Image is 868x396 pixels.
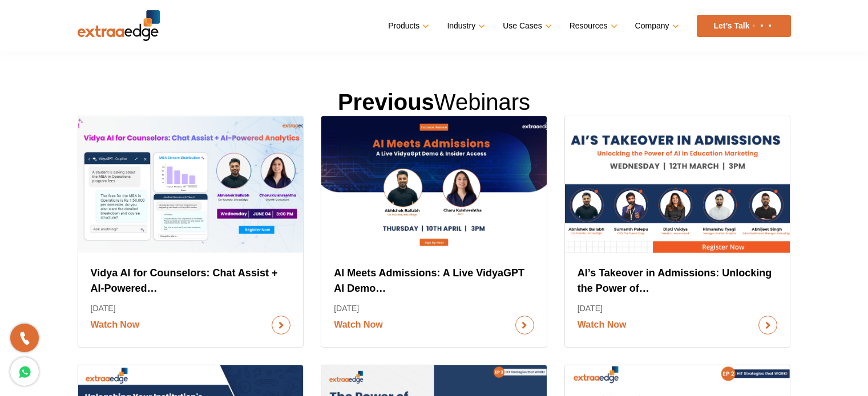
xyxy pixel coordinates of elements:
h1: Webinars [78,88,791,116]
a: Use Cases [503,18,549,34]
strong: Previous [338,89,434,115]
a: Resources [570,18,615,34]
a: Industry [447,18,483,34]
a: Products [388,18,427,34]
a: Company [635,18,677,34]
a: Let’s Talk [697,15,791,37]
a: Watch Now [334,316,534,334]
a: Watch Now [578,316,778,334]
a: Watch Now [91,316,291,334]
